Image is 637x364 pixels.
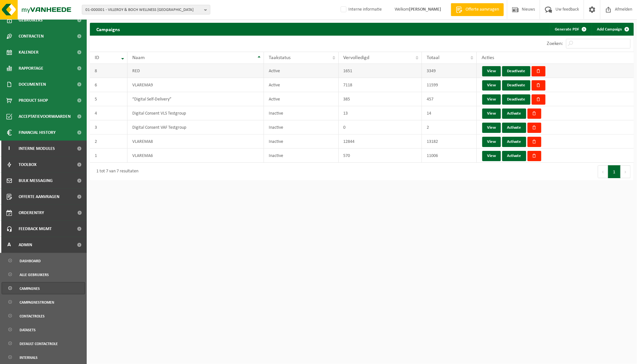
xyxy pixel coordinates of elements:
[547,41,563,47] label: Zoeken:
[2,351,85,363] a: Internals
[464,6,501,13] span: Offerte aanvragen
[19,44,39,60] span: Kalender
[482,137,501,147] a: View
[19,108,71,125] span: Acceptatievoorwaarden
[95,55,99,60] span: ID
[85,5,202,15] span: 01-000001 - VILLEROY & BOCH WELLNESS [GEOGRAPHIC_DATA]
[127,92,264,106] td: “Digital Self-Delivery”
[482,108,501,119] a: View
[19,205,73,221] span: Orderentry Goedkeuring
[19,157,37,173] span: Toolbox
[264,149,338,163] td: Inactive
[6,141,12,157] span: I
[264,64,338,78] td: Active
[502,108,526,119] a: Activate
[427,55,440,60] span: Totaal
[608,165,621,178] button: 1
[550,23,590,36] a: Generate PDF
[2,268,85,281] a: Alle gebruikers
[2,310,85,322] a: Contactroles
[502,80,530,91] a: Deactivate
[19,28,44,44] span: Contracten
[339,149,422,163] td: 570
[20,338,58,350] span: default contactrole
[90,149,127,163] td: 1
[20,255,41,267] span: Dashboard
[269,55,291,60] span: Taakstatus
[339,5,382,14] label: Interne informatie
[482,66,501,76] a: View
[422,92,477,106] td: 457
[19,221,52,237] span: Feedback MGMT
[264,92,338,106] td: Active
[264,106,338,120] td: Inactive
[2,255,85,267] a: Dashboard
[93,166,138,178] div: 1 tot 7 van 7 resultaten
[20,310,45,322] span: Contactroles
[264,120,338,134] td: Inactive
[339,78,422,92] td: 7118
[90,134,127,149] td: 2
[598,165,608,178] button: Previous
[90,64,127,78] td: 8
[422,106,477,120] td: 14
[339,120,422,134] td: 0
[19,237,32,253] span: Admin
[90,92,127,106] td: 5
[502,151,526,161] a: Activate
[90,106,127,120] td: 4
[127,106,264,120] td: Digital Consent VLS Testgroup
[20,296,54,308] span: Campagnestromen
[90,78,127,92] td: 6
[339,64,422,78] td: 1651
[422,64,477,78] td: 3349
[2,324,85,336] a: Datasets
[90,23,126,35] h2: Campaigns
[264,78,338,92] td: Active
[344,55,370,60] span: Vervolledigd
[127,64,264,78] td: RED
[422,134,477,149] td: 13182
[19,12,43,28] span: Gebruikers
[482,94,501,105] a: View
[482,80,501,91] a: View
[19,76,46,92] span: Documenten
[502,123,526,133] a: Activate
[422,78,477,92] td: 11599
[2,337,85,350] a: default contactrole
[20,351,38,364] span: Internals
[19,189,59,205] span: Offerte aanvragen
[422,120,477,134] td: 2
[502,137,526,147] a: Activate
[482,55,494,60] span: Acties
[127,120,264,134] td: Digital Consent VAF Testgroup
[6,237,12,253] span: A
[451,3,504,16] a: Offerte aanvragen
[20,269,49,281] span: Alle gebruikers
[127,134,264,149] td: VLAREMA8
[2,296,85,308] a: Campagnestromen
[482,151,501,161] a: View
[592,23,633,36] a: Add Campaign
[422,149,477,163] td: 11006
[19,141,55,157] span: Interne modules
[19,92,48,108] span: Product Shop
[19,173,53,189] span: Bulk Messaging
[90,120,127,134] td: 3
[482,123,501,133] a: View
[409,7,441,12] strong: [PERSON_NAME]
[82,5,210,14] button: 01-000001 - VILLEROY & BOCH WELLNESS [GEOGRAPHIC_DATA]
[19,125,56,141] span: Financial History
[339,106,422,120] td: 13
[20,324,36,336] span: Datasets
[264,134,338,149] td: Inactive
[132,55,145,60] span: Naam
[502,94,530,105] a: Deactivate
[20,282,40,295] span: Campagnes
[621,165,631,178] button: Next
[339,92,422,106] td: 385
[339,134,422,149] td: 12844
[127,149,264,163] td: VLAREMA6
[19,60,43,76] span: Rapportage
[502,66,530,76] a: Deactivate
